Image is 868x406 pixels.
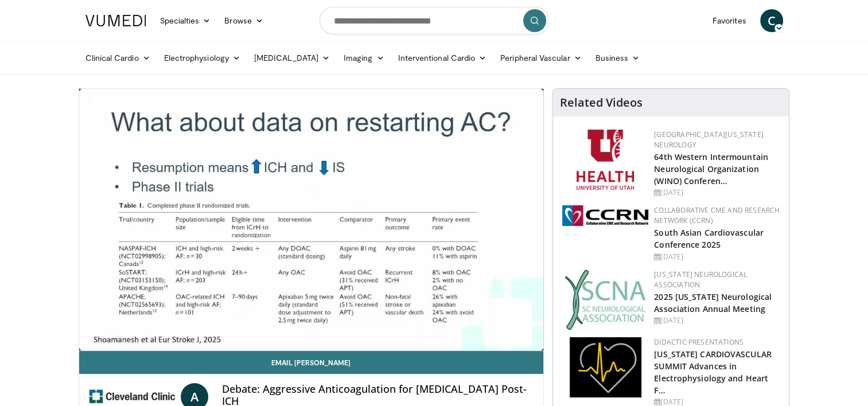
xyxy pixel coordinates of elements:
a: Interventional Cardio [391,46,494,69]
img: 1860aa7a-ba06-47e3-81a4-3dc728c2b4cf.png.150x105_q85_autocrop_double_scale_upscale_version-0.2.png [570,337,641,397]
div: [DATE] [654,315,780,326]
a: [MEDICAL_DATA] [247,46,337,69]
a: [US_STATE] Neurological Association [654,270,747,290]
a: Business [589,46,647,69]
img: f6362829-b0a3-407d-a044-59546adfd345.png.150x105_q85_autocrop_double_scale_upscale_version-0.2.png [577,130,634,190]
div: Didactic Presentations [654,337,780,348]
a: C [760,9,783,32]
a: Email [PERSON_NAME] [79,351,544,374]
a: Browse [217,9,270,32]
a: Electrophysiology [157,46,247,69]
a: Collaborative CME and Research Network (CCRN) [654,205,780,225]
h4: Related Videos [560,96,643,110]
img: b123db18-9392-45ae-ad1d-42c3758a27aa.jpg.150x105_q85_autocrop_double_scale_upscale_version-0.2.jpg [565,270,646,330]
a: [GEOGRAPHIC_DATA][US_STATE] Neurology [654,130,764,150]
img: a04ee3ba-8487-4636-b0fb-5e8d268f3737.png.150x105_q85_autocrop_double_scale_upscale_version-0.2.png [562,205,648,226]
a: South Asian Cardiovascular Conference 2025 [654,227,764,250]
a: 2025 [US_STATE] Neurological Association Annual Meeting [654,291,772,314]
div: [DATE] [654,188,780,198]
video-js: Video Player [79,89,544,351]
a: Specialties [153,9,218,32]
a: 64th Western Intermountain Neurological Organization (WINO) Conferen… [654,151,768,186]
a: Peripheral Vascular [493,46,588,69]
div: [DATE] [654,252,780,262]
a: Favorites [706,9,753,32]
input: Search topics, interventions [320,7,549,34]
img: VuMedi Logo [85,15,146,26]
a: [US_STATE] CARDIOVASCULAR SUMMIT Advances in Electrophysiology and Heart F… [654,349,772,396]
a: Clinical Cardio [79,46,157,69]
a: Imaging [337,46,391,69]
